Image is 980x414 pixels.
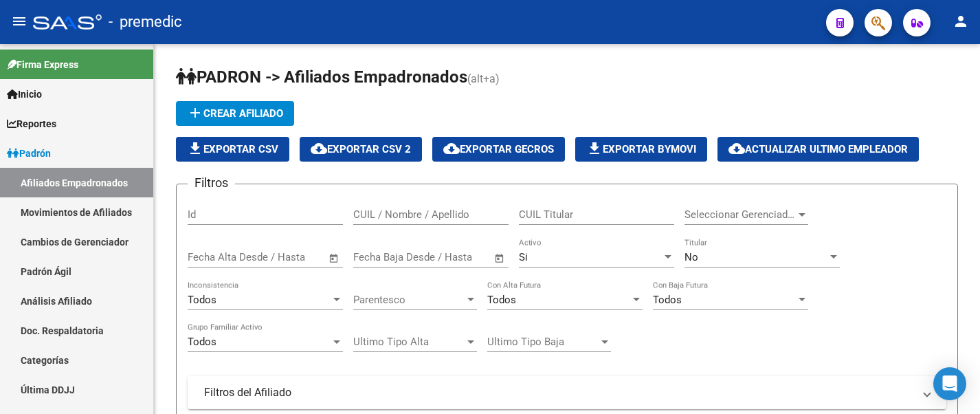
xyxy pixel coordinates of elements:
[300,137,422,162] button: Exportar CSV 2
[188,251,243,263] input: Fecha inicio
[443,140,460,157] mat-icon: cloud_download
[519,251,528,263] span: Si
[176,101,294,126] button: Crear Afiliado
[187,107,283,120] span: Crear Afiliado
[187,143,278,155] span: Exportar CSV
[176,137,289,162] button: Exportar CSV
[7,146,51,161] span: Padrón
[575,137,707,162] button: Exportar Bymovi
[586,143,696,155] span: Exportar Bymovi
[188,173,235,193] h3: Filtros
[188,376,946,409] mat-expansion-panel-header: Filtros del Afiliado
[204,385,913,400] mat-panel-title: Filtros del Afiliado
[188,294,216,306] span: Todos
[443,143,554,155] span: Exportar GECROS
[653,294,682,306] span: Todos
[353,336,465,348] span: Ultimo Tipo Alta
[728,140,745,157] mat-icon: cloud_download
[353,294,465,306] span: Parentesco
[684,251,698,263] span: No
[311,143,411,155] span: Exportar CSV 2
[187,140,203,157] mat-icon: file_download
[487,336,599,348] span: Ultimo Tipo Baja
[933,367,966,400] div: Open Intercom Messenger
[176,67,467,87] span: PADRON -> Afiliados Empadronados
[586,140,603,157] mat-icon: file_download
[487,294,516,306] span: Todos
[326,250,342,266] button: Open calendar
[467,72,500,85] span: (alt+a)
[717,137,919,162] button: Actualizar ultimo Empleador
[256,251,322,263] input: Fecha fin
[311,140,327,157] mat-icon: cloud_download
[109,7,182,37] span: - premedic
[432,137,565,162] button: Exportar GECROS
[11,13,27,30] mat-icon: menu
[188,336,216,348] span: Todos
[7,87,42,102] span: Inicio
[492,250,508,266] button: Open calendar
[684,208,796,221] span: Seleccionar Gerenciador
[421,251,488,263] input: Fecha fin
[728,143,908,155] span: Actualizar ultimo Empleador
[353,251,409,263] input: Fecha inicio
[953,13,969,30] mat-icon: person
[187,105,203,121] mat-icon: add
[7,116,56,131] span: Reportes
[7,57,78,72] span: Firma Express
